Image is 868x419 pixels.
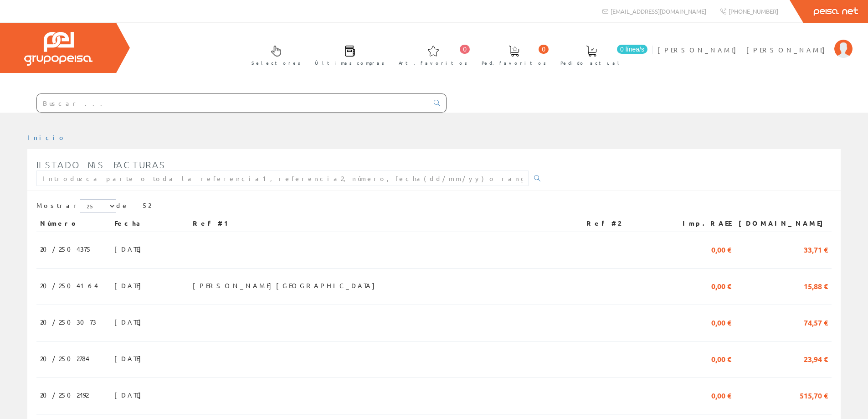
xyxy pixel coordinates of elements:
[36,199,116,213] label: Mostrar
[40,351,89,366] span: 20/2502784
[711,314,731,330] span: 0,00 €
[114,314,146,330] span: [DATE]
[36,159,166,170] span: Listado mis facturas
[804,314,828,330] span: 74,57 €
[114,387,146,403] span: [DATE]
[27,133,66,141] a: Inicio
[711,387,731,403] span: 0,00 €
[24,32,92,66] img: Grupo Peisa
[735,215,832,232] th: [DOMAIN_NAME]
[242,38,305,71] a: Selectores
[40,278,98,293] span: 20/2504164
[460,45,470,54] span: 0
[114,278,146,293] span: [DATE]
[40,241,92,257] span: 20/2504375
[804,351,828,366] span: 23,94 €
[482,58,546,67] span: Ped. favoritos
[189,215,582,232] th: Ref #1
[40,314,96,330] span: 20/2503073
[800,387,828,403] span: 515,70 €
[539,45,549,54] span: 0
[252,58,301,67] span: Selectores
[40,387,88,403] span: 20/2502492
[306,38,389,71] a: Últimas compras
[711,278,731,293] span: 0,00 €
[711,351,731,366] span: 0,00 €
[657,45,830,54] span: [PERSON_NAME] [PERSON_NAME]
[36,199,832,215] div: de 52
[560,58,622,67] span: Pedido actual
[657,38,853,47] a: [PERSON_NAME] [PERSON_NAME]
[114,351,146,366] span: [DATE]
[729,7,778,15] span: [PHONE_NUMBER]
[37,94,428,112] input: Buscar ...
[804,278,828,293] span: 15,88 €
[193,278,380,293] span: [PERSON_NAME][GEOGRAPHIC_DATA]
[315,58,385,67] span: Últimas compras
[111,215,189,232] th: Fecha
[583,215,667,232] th: Ref #2
[114,241,146,257] span: [DATE]
[36,215,111,232] th: Número
[399,58,467,67] span: Art. favoritos
[617,45,647,54] span: 0 línea/s
[667,215,735,232] th: Imp.RAEE
[80,199,116,213] select: Mostrar
[36,171,529,186] input: Introduzca parte o toda la referencia1, referencia2, número, fecha(dd/mm/yy) o rango de fechas(dd...
[804,241,828,257] span: 33,71 €
[711,241,731,257] span: 0,00 €
[611,7,706,15] span: [EMAIL_ADDRESS][DOMAIN_NAME]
